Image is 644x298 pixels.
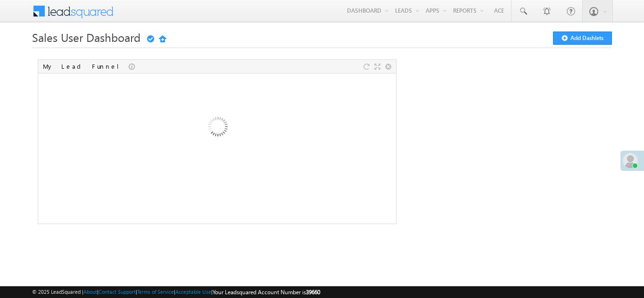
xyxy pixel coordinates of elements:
div: My Lead Funnel [43,62,129,71]
span: © 2025 LeadSquared | | | | | [32,288,320,297]
a: About [83,289,97,295]
a: Terms of Service [137,289,174,295]
img: Loading... [166,78,268,179]
span: Your Leadsquared Account Number is [213,289,320,296]
span: 39660 [306,289,320,296]
button: Add Dashlets [553,32,612,45]
span: Sales User Dashboard [32,30,140,45]
a: Acceptable Use [175,289,211,295]
a: Contact Support [99,289,136,295]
